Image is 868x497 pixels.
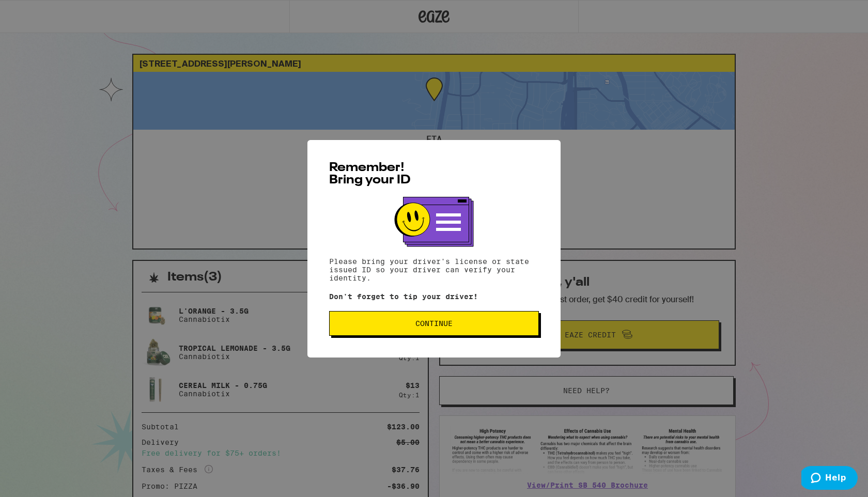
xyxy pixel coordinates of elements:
p: Don't forget to tip your driver! [329,292,539,301]
p: Please bring your driver's license or state issued ID so your driver can verify your identity. [329,257,539,282]
iframe: Opens a widget where you can find more information [801,466,858,492]
span: Continue [415,320,453,327]
span: Remember! Bring your ID [329,162,411,187]
button: Continue [329,311,539,336]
